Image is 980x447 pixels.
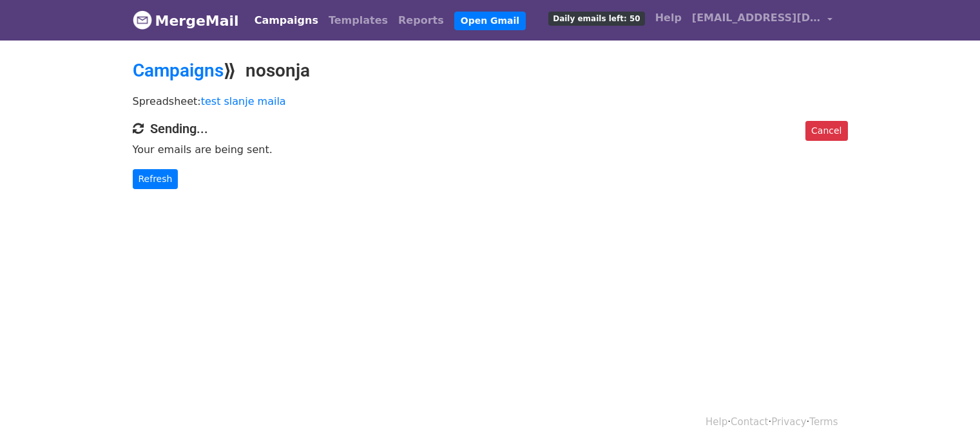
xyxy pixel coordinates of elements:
a: Campaigns [249,8,323,33]
a: Terms [809,416,838,428]
a: test slanje maila [201,95,286,107]
a: MergeMail [133,7,239,34]
a: Contact [731,416,768,428]
p: Spreadsheet: [133,95,848,108]
h2: ⟫ nosonja [133,60,848,82]
a: Refresh [133,169,178,189]
a: Templates [323,8,393,33]
p: Your emails are being sent. [133,143,848,156]
a: Reports [393,8,449,33]
a: Privacy [771,416,806,428]
span: Daily emails left: 50 [548,12,644,26]
a: Campaigns [133,60,224,81]
a: Daily emails left: 50 [543,5,649,31]
a: Help [650,5,687,31]
a: Open Gmail [454,12,526,30]
img: MergeMail logo [133,10,152,30]
h4: Sending... [133,121,848,136]
span: [EMAIL_ADDRESS][DOMAIN_NAME] [692,10,821,26]
a: Cancel [805,121,847,141]
a: [EMAIL_ADDRESS][DOMAIN_NAME] [687,5,838,35]
a: Help [706,416,727,428]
